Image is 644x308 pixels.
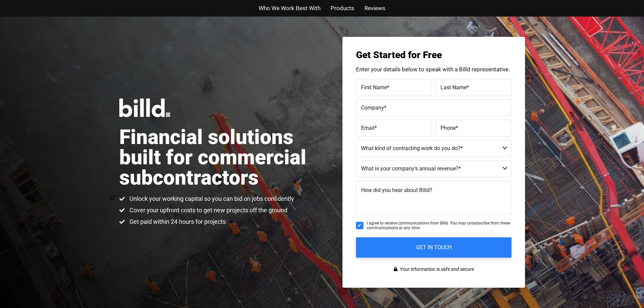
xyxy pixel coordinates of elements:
input: GET IN TOUCH [356,237,511,258]
span: I agree to receive communications from Billd. You may unsubscribe from these communications at an... [367,221,511,231]
span: Get paid within 24 hours for projects [128,218,226,226]
span: Company [361,104,384,111]
span: Email [361,124,375,131]
span: Unlock your working capital so you can bid on jobs confidently [128,195,294,203]
a: Reviews [364,3,385,13]
span: Phone [440,124,456,131]
h3: Get Started for Free [356,50,511,60]
h1: Financial solutions built for commercial subcontractors [119,127,322,188]
a: Who We Work Best With [259,3,320,13]
span: Cover your upfront costs to get new projects off the ground [128,206,287,214]
span: Last Name [440,84,467,90]
span: How did you hear about Billd? [361,187,432,193]
a: Products [331,3,354,13]
input: I agree to receive communications from Billd. You may unsubscribe from these communications at an... [356,222,363,229]
p: Enter your details below to speak with a Billd representative. [356,67,511,72]
span: Your information is safe and secure [398,264,474,274]
span: First Name [361,84,387,90]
